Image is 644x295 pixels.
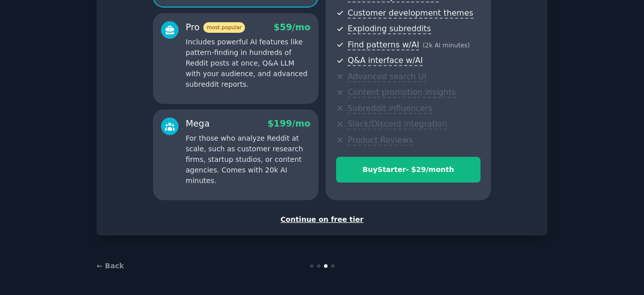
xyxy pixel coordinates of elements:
[203,22,246,33] span: most popular
[348,8,473,19] span: Customer development themes
[337,164,480,175] div: Buy Starter - $ 29 /month
[336,157,480,183] button: BuyStarter- $29/month
[348,103,432,114] span: Subreddit influencers
[186,37,310,90] p: Includes powerful AI features like pattern-finding in hundreds of Reddit posts at once, Q&A LLM w...
[274,22,310,32] span: $ 59 /mo
[107,214,537,225] div: Continue on free tier
[186,117,210,130] div: Mega
[348,87,456,98] span: Content promotion insights
[348,119,447,130] span: Slack/Discord integration
[97,262,124,270] a: ← Back
[423,42,470,49] span: ( 2k AI minutes )
[268,119,310,129] span: $ 199 /mo
[348,40,419,50] span: Find patterns w/AI
[186,133,310,186] p: For those who analyze Reddit at scale, such as customer research firms, startup studios, or conte...
[348,24,431,34] span: Exploding subreddits
[348,135,413,146] span: Product Reviews
[186,21,245,34] div: Pro
[348,72,426,82] span: Advanced search UI
[348,55,423,66] span: Q&A interface w/AI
